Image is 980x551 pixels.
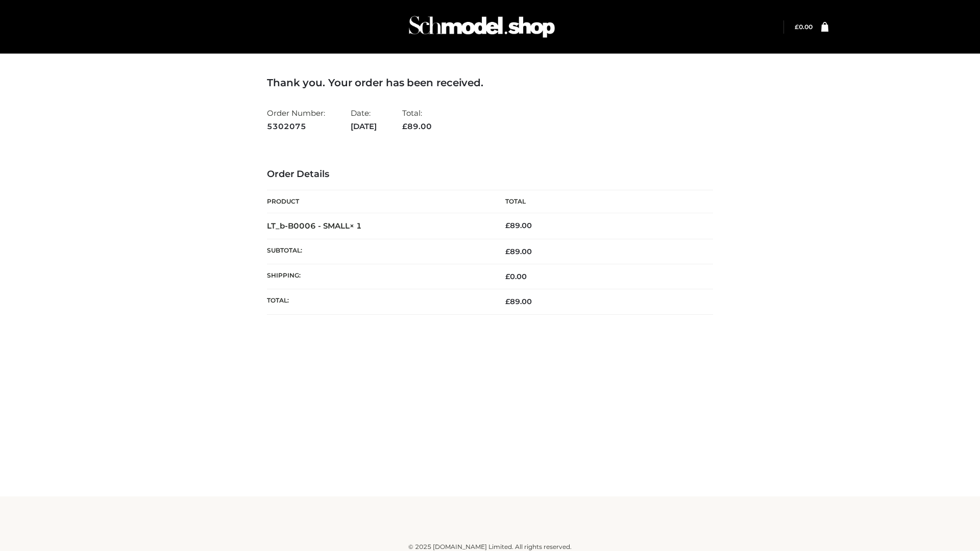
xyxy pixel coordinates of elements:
span: 89.00 [402,121,432,131]
li: Total: [402,104,432,135]
span: £ [402,121,407,131]
span: £ [505,297,510,306]
strong: LT_b-B0006 - SMALL [267,221,362,231]
bdi: 89.00 [505,221,532,230]
span: 89.00 [505,247,532,256]
h3: Thank you. Your order has been received. [267,77,713,89]
th: Total: [267,289,490,314]
th: Total [490,190,713,213]
span: 89.00 [505,297,532,306]
span: £ [795,23,799,31]
strong: × 1 [350,221,362,231]
span: £ [505,247,510,256]
th: Product [267,190,490,213]
bdi: 0.00 [795,23,813,31]
span: £ [505,272,510,281]
img: Schmodel Admin 964 [405,7,558,47]
th: Subtotal: [267,239,490,264]
th: Shipping: [267,264,490,289]
span: £ [505,221,510,230]
li: Order Number: [267,104,325,135]
strong: [DATE] [351,120,377,133]
strong: 5302075 [267,120,325,133]
a: £0.00 [795,23,813,31]
bdi: 0.00 [505,272,527,281]
h3: Order Details [267,169,713,180]
li: Date: [351,104,377,135]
